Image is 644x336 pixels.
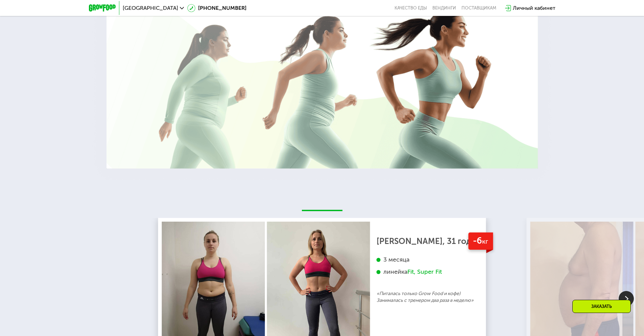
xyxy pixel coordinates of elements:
div: линейка [377,268,476,276]
div: поставщикам [461,5,496,11]
a: Качество еды [395,5,427,11]
a: [PHONE_NUMBER] [187,4,246,12]
p: «Питалась только Grow Food и кофе) Занималась с тренером два раза в неделю» [377,290,476,304]
span: [GEOGRAPHIC_DATA] [123,5,178,11]
div: Fit, Super Fit [407,268,442,276]
div: [PERSON_NAME], 31 год [377,238,476,245]
img: Slide right [619,291,634,306]
div: -6 [468,232,493,250]
span: кг [482,238,488,245]
a: Вендинги [432,5,456,11]
div: 3 месяца [377,256,476,264]
div: Заказать [572,300,631,313]
div: Личный кабинет [513,4,555,12]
